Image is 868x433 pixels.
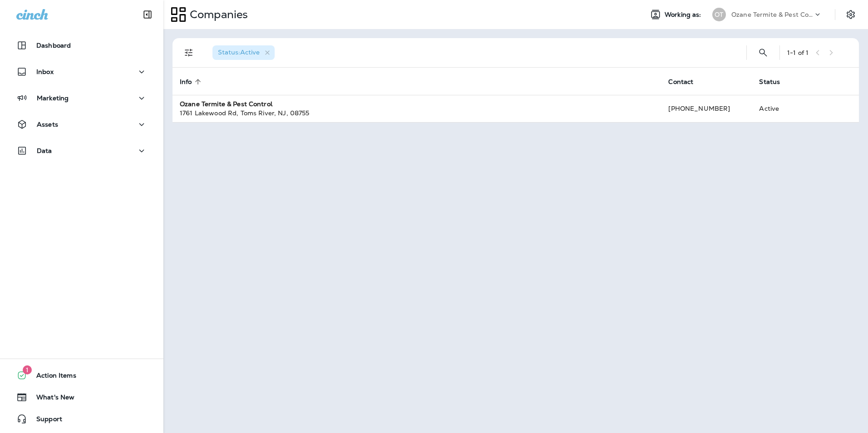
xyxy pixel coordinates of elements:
[27,394,74,404] span: What's New
[9,142,154,160] button: Data
[759,78,792,86] span: Status
[668,78,705,86] span: Contact
[135,5,160,24] button: Collapse Sidebar
[186,8,248,21] p: Companies
[9,115,154,133] button: Assets
[668,78,693,86] span: Contact
[759,78,780,86] span: Status
[787,49,809,56] div: 1 - 1 of 1
[9,410,154,428] button: Support
[9,89,154,107] button: Marketing
[754,44,772,62] button: Search Companies
[212,45,275,60] div: Status:Active
[27,415,62,426] span: Support
[37,121,58,128] p: Assets
[180,44,198,62] button: Filters
[180,100,272,108] strong: Ozane Termite & Pest Control
[731,11,813,18] p: Ozane Termite & Pest Control
[27,372,76,383] span: Action Items
[712,8,726,21] div: OT
[843,6,859,23] button: Settings
[23,365,32,374] span: 1
[9,36,154,54] button: Dashboard
[37,147,52,154] p: Data
[36,68,54,75] p: Inbox
[180,78,204,86] span: Info
[36,42,71,49] p: Dashboard
[37,94,69,102] p: Marketing
[9,366,154,384] button: 1Action Items
[665,11,703,19] span: Working as:
[218,48,260,56] span: Status : Active
[661,95,752,122] td: [PHONE_NUMBER]
[180,78,192,86] span: Info
[180,108,654,118] div: 1761 Lakewood Rd , Toms River , NJ , 08755
[9,63,154,81] button: Inbox
[752,95,810,122] td: Active
[9,388,154,406] button: What's New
